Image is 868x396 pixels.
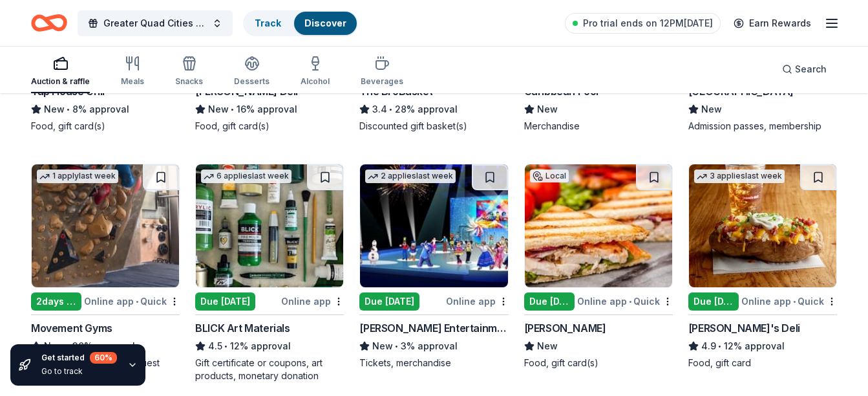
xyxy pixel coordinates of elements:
a: Track [255,17,281,28]
div: 28% approval [359,102,508,117]
div: 2 days left [31,292,81,311]
button: TrackDiscover [243,10,358,36]
span: Greater Quad Cities and Project NOW Head Start Annual Hispanic Block Party [103,16,207,31]
div: Online app Quick [84,293,180,309]
span: Search [795,61,827,77]
div: Movement Gyms [31,320,112,336]
button: Desserts [234,50,270,93]
div: Food, gift card [688,357,837,369]
div: Local [530,170,569,182]
div: Due [DATE] [524,292,575,311]
div: [PERSON_NAME] Entertainment [359,320,508,336]
div: Merchandise [524,120,673,133]
div: Admission passes, membership [688,120,837,133]
a: Image for Jason's Deli3 applieslast weekDue [DATE]Online app•Quick[PERSON_NAME]'s Deli4.9•12% app... [688,164,837,369]
div: 3 applies last week [694,170,785,183]
span: New [537,338,558,354]
span: • [67,104,70,115]
div: Food, gift card(s) [524,357,673,369]
button: Greater Quad Cities and Project NOW Head Start Annual Hispanic Block Party [78,10,233,36]
span: • [231,104,235,115]
div: Due [DATE] [195,292,255,311]
div: BLICK Art Materials [195,320,290,336]
div: Due [DATE] [688,292,739,311]
a: Home [31,8,67,38]
div: 2 applies last week [365,170,456,183]
div: Food, gift card(s) [195,120,344,133]
a: Earn Rewards [726,12,819,35]
span: • [136,296,138,307]
div: 12% approval [688,338,837,354]
button: Beverages [361,50,403,93]
a: Pro trial ends on 12PM[DATE] [565,13,721,34]
button: Meals [121,50,144,93]
img: Image for BLICK Art Materials [196,164,343,287]
div: Desserts [234,76,270,87]
span: New [701,102,722,117]
a: Image for BLICK Art Materials6 applieslast weekDue [DATE]Online appBLICK Art Materials4.5•12% app... [195,164,344,382]
span: • [396,341,399,351]
div: Alcohol [301,76,330,87]
span: • [390,104,393,115]
div: [PERSON_NAME]'s Deli [688,320,800,336]
button: Search [772,56,837,82]
div: Meals [121,76,144,87]
div: Online app [281,293,344,309]
div: Online app Quick [577,293,673,309]
img: Image for Feld Entertainment [360,164,507,287]
span: 4.9 [701,338,716,354]
div: 1 apply last week [37,170,118,183]
button: Snacks [175,50,203,93]
a: Discover [304,17,346,28]
div: Online app Quick [741,293,837,309]
div: 6 applies last week [201,170,291,183]
a: Image for Feld Entertainment2 applieslast weekDue [DATE]Online app[PERSON_NAME] EntertainmentNew•... [359,164,508,369]
div: Online app [446,293,509,309]
span: New [372,338,393,354]
span: • [225,341,228,351]
div: Auction & raffle [31,76,90,87]
div: 16% approval [195,102,344,117]
div: Due [DATE] [359,292,419,311]
img: Image for Jason's Deli [689,164,836,287]
span: New [44,102,65,117]
span: • [793,296,796,307]
img: Image for Augustino's [525,164,672,287]
button: Alcohol [301,50,330,93]
div: Food, gift card(s) [31,120,180,133]
a: Image for Augustino'sLocalDue [DATE]Online app•Quick[PERSON_NAME]NewFood, gift card(s) [524,164,673,369]
div: 3% approval [359,338,508,354]
span: • [629,296,631,307]
a: Image for Movement Gyms1 applylast week2days leftOnline app•QuickMovement GymsNew•38% approvalDon... [31,164,180,369]
div: Discounted gift basket(s) [359,120,508,133]
div: Get started [41,352,117,364]
div: Tickets, merchandise [359,357,508,369]
div: 8% approval [31,102,180,117]
span: Pro trial ends on 12PM[DATE] [583,16,713,31]
div: 60 % [90,352,117,364]
div: Snacks [175,76,203,87]
span: 3.4 [372,102,387,117]
img: Image for Movement Gyms [32,164,179,287]
div: [PERSON_NAME] [524,320,606,336]
button: Auction & raffle [31,50,90,93]
span: New [537,102,558,117]
div: 12% approval [195,338,344,354]
div: Gift certificate or coupons, art products, monetary donation [195,357,344,382]
div: Beverages [361,76,403,87]
div: Go to track [41,366,117,377]
span: New [208,102,229,117]
span: • [718,341,721,351]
